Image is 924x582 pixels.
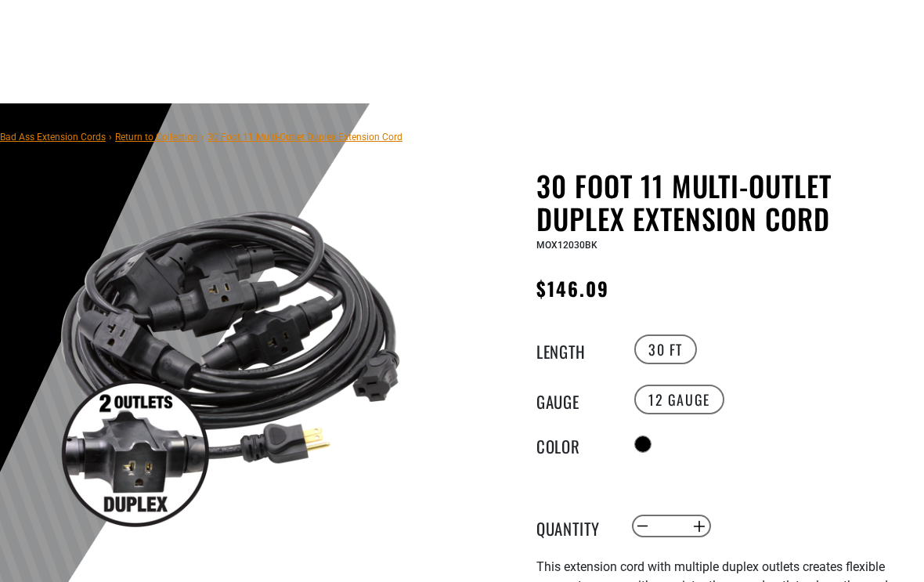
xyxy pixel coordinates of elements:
[536,169,912,235] h1: 30 Foot 11 Multi-Outlet Duplex Extension Cord
[109,132,112,143] span: ›
[536,274,610,302] span: $146.09
[536,389,615,410] legend: Gauge
[115,132,198,143] a: Return to Collection
[201,132,204,143] span: ›
[634,385,724,414] label: 12 Gauge
[536,339,615,360] legend: Length
[634,334,697,364] label: 30 FT
[536,434,615,454] legend: Color
[536,516,615,537] label: Quantity
[208,132,402,143] span: 30 Foot 11 Multi-Outlet Duplex Extension Cord
[46,172,416,542] img: black
[536,240,597,251] span: MOX12030BK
